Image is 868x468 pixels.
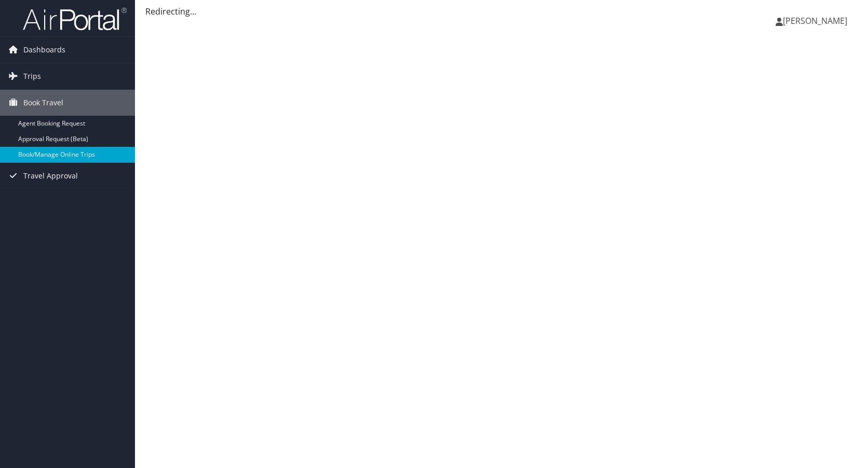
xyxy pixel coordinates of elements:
span: Trips [23,63,41,89]
span: [PERSON_NAME] [783,15,847,26]
img: airportal-logo.png [23,7,127,31]
a: [PERSON_NAME] [776,5,858,36]
span: Book Travel [23,90,63,116]
span: Dashboards [23,37,65,63]
span: Travel Approval [23,163,78,189]
div: Redirecting... [145,5,858,18]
